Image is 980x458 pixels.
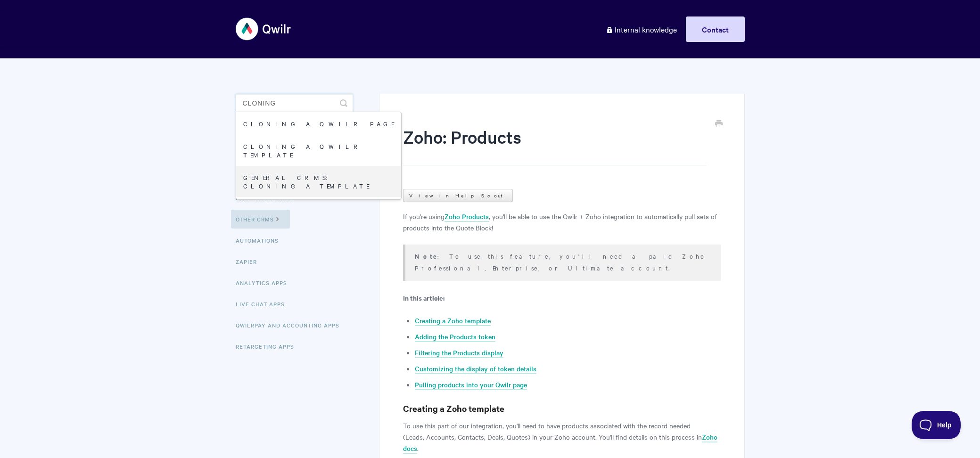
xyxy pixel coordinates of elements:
a: Pulling products into your Qwilr page [415,380,527,390]
p: To use this part of our integration, you'll need to have products associated with the record need... [403,420,720,454]
a: Contact [686,16,745,42]
a: General CRMs: Cloning a Template [236,166,401,197]
a: Automations [236,231,286,250]
a: Zapier [236,252,264,271]
a: Other CRMs [231,210,290,229]
input: Search [236,94,353,113]
a: Retargeting Apps [236,337,301,356]
a: Customizing the display of token details [415,364,536,374]
a: Print this Article [715,119,723,130]
a: Adding the Products token [415,332,495,342]
b: In this article: [403,293,445,303]
a: Cloning a Qwilr Template [236,135,401,166]
a: View in Help Scout [403,189,513,202]
a: Internal knowledge [599,16,684,42]
iframe: Toggle Customer Support [912,411,961,439]
a: Creating a Zoho template [415,316,491,326]
a: Cloning a Qwilr Page [236,112,401,135]
a: Analytics Apps [236,273,294,292]
a: Zoho docs [403,432,717,454]
h1: Zoho: Products [403,125,706,165]
img: Qwilr Help Center [236,11,292,47]
a: QwilrPay and Accounting Apps [236,316,346,335]
a: Filtering the Products display [415,348,503,358]
h3: Creating a Zoho template [403,402,720,415]
p: If you're using , you'll be able to use the Qwilr + Zoho integration to automatically pull sets o... [403,211,720,233]
p: : To use this feature, you'll need a paid Zoho Professional, Enterprise, or Ultimate account. [415,250,708,273]
strong: Note [415,252,437,261]
a: Zoho Products [445,212,489,222]
a: Live Chat Apps [236,294,292,313]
